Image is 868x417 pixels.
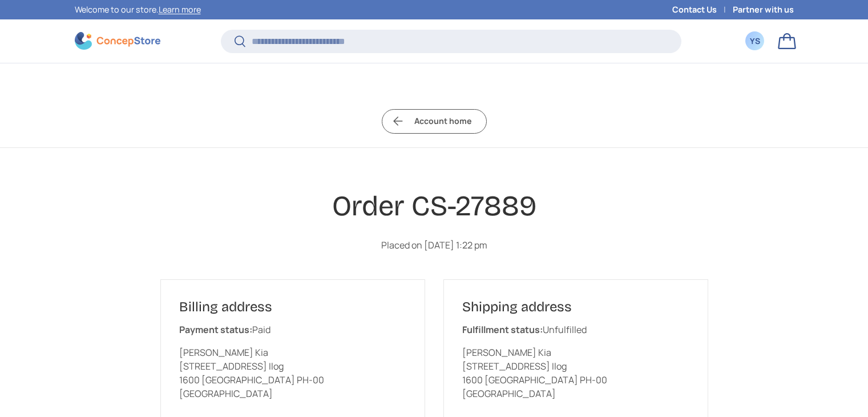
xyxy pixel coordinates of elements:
p: Placed on [DATE] 1:22 pm [160,238,708,252]
p: Unfulfilled [462,323,689,336]
p: [PERSON_NAME] Kia [STREET_ADDRESS] Ilog 1600 [GEOGRAPHIC_DATA] PH-00 [GEOGRAPHIC_DATA] [179,346,406,400]
h2: Billing address [179,298,406,316]
p: Welcome to our store. [75,3,201,16]
p: Paid [179,323,406,336]
img: ConcepStore [75,32,160,50]
a: Partner with us [733,3,794,16]
h1: Order CS-27889 [160,189,708,224]
a: Account home [382,109,487,134]
p: [PERSON_NAME] Kia [STREET_ADDRESS] Ilog 1600 [GEOGRAPHIC_DATA] PH-00 [GEOGRAPHIC_DATA] [462,346,689,400]
strong: Payment status: [179,323,252,336]
h2: Shipping address [462,298,689,316]
a: YS [742,29,768,54]
a: Learn more [159,4,201,15]
a: Contact Us [672,3,733,16]
strong: Fulfillment status: [462,323,543,336]
div: YS [749,35,761,47]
